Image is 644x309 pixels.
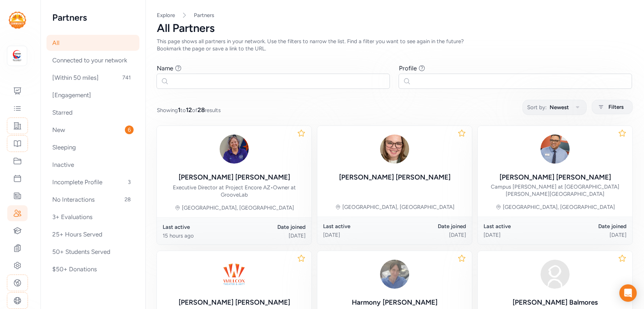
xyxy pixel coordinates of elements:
[157,22,632,35] div: All Partners
[182,204,294,211] div: [GEOGRAPHIC_DATA], [GEOGRAPHIC_DATA]
[395,223,466,230] div: Date joined
[484,231,555,239] div: [DATE]
[538,257,572,292] img: avatar38fbb18c.svg
[163,223,234,231] div: Last active
[399,64,417,73] div: Profile
[46,122,139,138] div: New
[46,174,139,190] div: Incomplete Profile
[46,191,139,207] div: No Interactions
[342,203,455,211] div: [GEOGRAPHIC_DATA], [GEOGRAPHIC_DATA]
[122,195,134,204] span: 28
[179,297,290,308] div: [PERSON_NAME] [PERSON_NAME]
[186,106,192,114] span: 12
[395,231,466,239] div: [DATE]
[157,106,221,114] span: Showing to of results
[46,157,139,173] div: Inactive
[46,70,139,86] div: [Within 50 miles]
[163,184,306,198] div: Executive Director at Project Encore AZ Owner at GrooveLab
[46,226,139,242] div: 25+ Hours Served
[352,297,437,308] div: Harmony [PERSON_NAME]
[46,104,139,120] div: Starred
[46,139,139,155] div: Sleeping
[217,132,252,166] img: fvol6w48QUeiHBoQFhMg
[522,100,587,115] button: Sort by:Newest
[119,73,134,82] span: 741
[194,12,214,19] a: Partners
[377,132,412,166] img: s6KEDO8MTKGbg7rJwm4r
[157,12,175,18] a: Explore
[377,257,412,292] img: 7Hq8REuRT1S7Jk0RBOXZ
[619,284,637,302] div: Open Intercom Messenger
[527,103,547,112] span: Sort by:
[234,232,306,239] div: [DATE]
[234,223,306,231] div: Date joined
[608,103,624,111] span: Filters
[538,132,572,166] img: xH05IYGSRzmeziq9ZWQw
[484,183,627,198] div: Campus [PERSON_NAME] at [GEOGRAPHIC_DATA] [PERSON_NAME][GEOGRAPHIC_DATA]
[178,106,180,114] span: 1
[46,209,139,225] div: 3+ Evaluations
[513,297,598,308] div: [PERSON_NAME] Balmores
[217,257,252,292] img: Y09BYuQT1yi4dhwfBHXF
[555,231,627,239] div: [DATE]
[9,12,26,29] img: logo
[52,12,134,23] h2: Partners
[46,87,139,103] div: [Engagement]
[157,38,482,52] div: This page shows all partners in your network. Use the filters to narrow the list. Find a filter y...
[46,261,139,277] div: $50+ Donations
[339,172,451,182] div: [PERSON_NAME] [PERSON_NAME]
[9,48,25,64] img: logo
[46,244,139,260] div: 50+ Students Served
[270,184,273,191] span: •
[550,103,569,112] span: Newest
[157,12,632,19] nav: Breadcrumb
[179,172,290,182] div: [PERSON_NAME] [PERSON_NAME]
[157,64,173,73] div: Name
[323,231,395,239] div: [DATE]
[503,203,615,211] div: [GEOGRAPHIC_DATA], [GEOGRAPHIC_DATA]
[125,178,134,186] span: 3
[323,223,395,230] div: Last active
[197,106,205,114] span: 28
[125,125,134,134] span: 6
[46,52,139,68] div: Connected to your network
[555,223,627,230] div: Date joined
[46,35,139,51] div: All
[500,172,611,182] div: [PERSON_NAME] [PERSON_NAME]
[163,232,234,239] div: 15 hours ago
[484,223,555,230] div: Last active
